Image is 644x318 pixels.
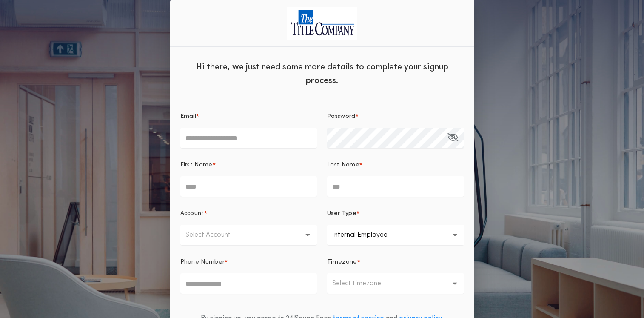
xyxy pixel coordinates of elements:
[327,209,356,218] p: User Type
[180,176,317,197] input: First Name*
[447,128,458,148] button: Password*
[327,176,464,197] input: Last Name*
[327,161,359,169] p: Last Name
[185,230,244,240] p: Select Account
[332,230,401,240] p: Internal Employee
[327,273,464,294] button: Select timezone
[170,54,474,92] div: Hi there, we just need some more details to complete your signup process.
[332,278,395,289] p: Select timezone
[180,128,317,148] input: Email*
[180,161,213,169] p: First Name
[180,209,204,218] p: Account
[327,112,356,121] p: Password
[287,7,357,40] img: logo
[327,225,464,245] button: Internal Employee
[180,258,225,266] p: Phone Number
[180,225,317,245] button: Select Account
[327,128,464,148] input: Password*
[180,112,197,121] p: Email
[180,273,317,294] input: Phone Number*
[327,258,357,266] p: Timezone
